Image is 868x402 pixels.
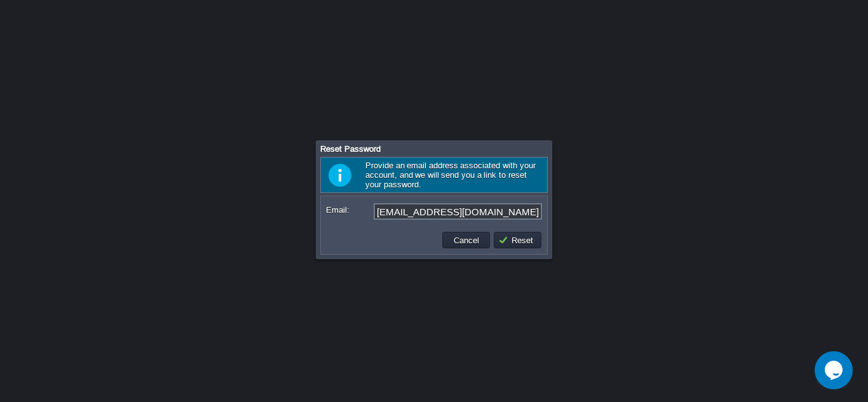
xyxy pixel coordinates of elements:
div: Provide an email address associated with your account, and we will send you a link to reset your ... [320,157,548,193]
iframe: chat widget [815,351,855,389]
span: Reset Password [320,144,381,154]
button: Cancel [450,234,483,246]
button: Reset [498,234,537,246]
label: Email: [326,203,372,217]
